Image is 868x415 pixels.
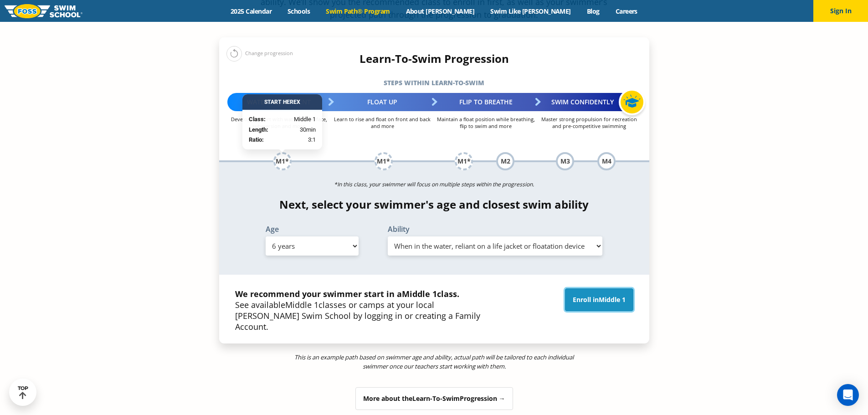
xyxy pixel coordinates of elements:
[18,385,28,400] div: TOP
[579,7,607,15] a: Blog
[565,288,633,311] a: Enroll inMiddle 1
[235,288,459,299] strong: We recommend your swimmer start in a class.
[294,115,316,124] span: Middle 1
[227,116,331,129] p: Develop comfort with water on the face, submersion and more
[556,152,574,170] div: M3
[331,93,434,111] div: Float Up
[599,295,626,304] span: Middle 1
[434,93,538,111] div: Flip to Breathe
[227,93,331,111] div: Water Adjustment
[398,7,483,15] a: About [PERSON_NAME]
[219,77,649,89] h5: Steps within Learn-to-Swim
[388,225,603,233] label: Ability
[297,99,300,105] span: X
[249,116,266,123] strong: Class:
[242,94,322,110] div: Start Here
[219,52,649,65] h4: Learn-To-Swim Progression
[331,116,434,129] p: Learn to rise and float on front and back and more
[249,136,264,143] strong: Ratio:
[5,4,82,18] img: FOSS Swim School Logo
[249,126,268,133] strong: Length:
[235,288,498,332] p: See available classes or camps at your local [PERSON_NAME] Swim School by logging in or creating ...
[280,7,318,15] a: Schools
[538,93,641,111] div: Swim Confidently
[223,7,280,15] a: 2025 Calendar
[266,225,359,233] label: Age
[308,135,316,144] span: 3:1
[434,116,538,129] p: Maintain a float position while breathing, flip to swim and more
[607,7,645,15] a: Careers
[597,152,616,170] div: M4
[402,288,437,299] span: Middle 1
[538,116,641,129] p: Master strong propulsion for recreation and pre-competitive swimming
[355,387,513,410] div: More about the Progression →
[412,394,460,403] span: Learn-To-Swim
[219,178,649,191] p: *In this class, your swimmer will focus on multiple steps within the progression.
[219,198,649,211] h4: Next, select your swimmer's age and closest swim ability
[318,7,398,15] a: Swim Path® Program
[837,384,859,406] div: Open Intercom Messenger
[483,7,579,15] a: Swim Like [PERSON_NAME]
[226,46,293,61] div: Change progression
[300,125,316,134] span: 30min
[496,152,514,170] div: M2
[292,353,576,371] p: This is an example path based on swimmer age and ability, actual path will be tailored to each in...
[285,299,318,310] span: Middle 1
